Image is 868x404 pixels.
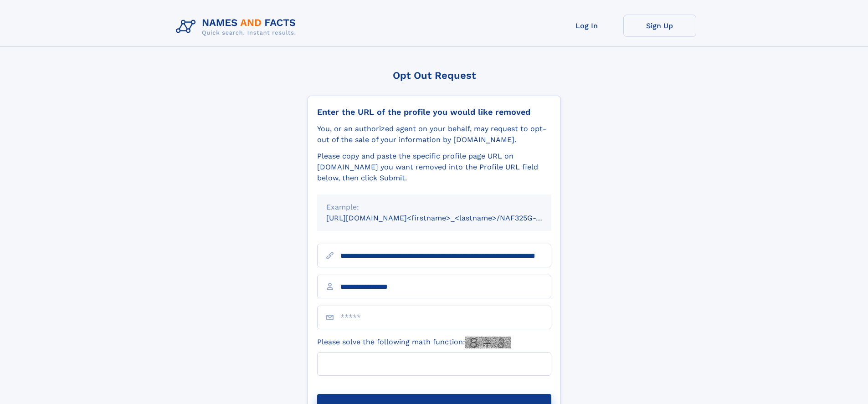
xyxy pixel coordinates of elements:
[172,15,303,39] img: Logo Names and Facts
[317,151,551,184] div: Please copy and paste the specific profile page URL on [DOMAIN_NAME] you want removed into the Pr...
[326,214,569,222] small: [URL][DOMAIN_NAME]<firstname>_<lastname>/NAF325G-xxxxxxxx
[317,123,551,145] div: You, or an authorized agent on your behalf, may request to opt-out of the sale of your informatio...
[317,107,551,117] div: Enter the URL of the profile you would like removed
[623,15,696,37] a: Sign Up
[308,70,561,81] div: Opt Out Request
[550,15,623,37] a: Log In
[326,202,542,213] div: Example:
[317,337,511,348] label: Please solve the following math function:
